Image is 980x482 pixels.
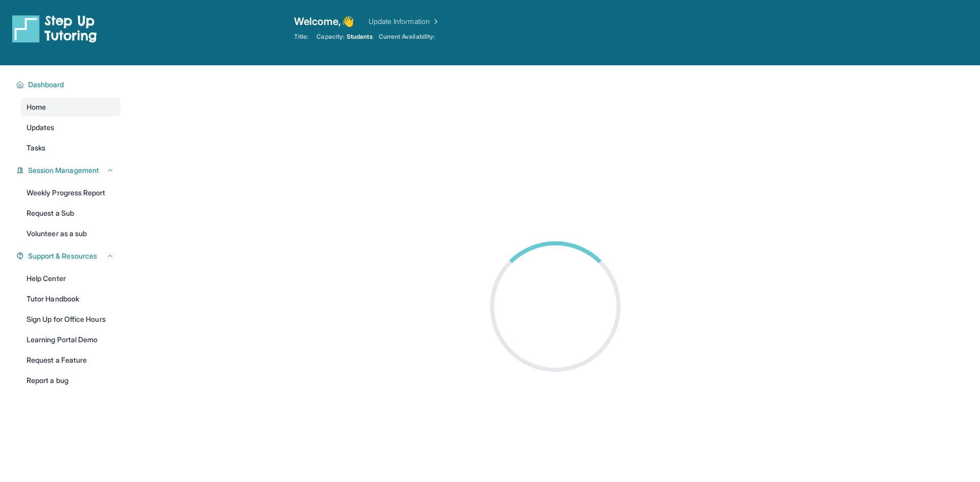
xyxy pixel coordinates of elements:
[294,33,308,41] span: Title:
[20,98,120,116] a: Home
[24,80,114,90] button: Dashboard
[316,33,345,41] span: Capacity:
[12,14,97,43] img: logo
[20,351,120,369] a: Request a Feature
[28,251,97,261] span: Support & Resources
[20,184,120,202] a: Weekly Progress Report
[20,269,120,288] a: Help Center
[20,371,120,390] a: Report a bug
[430,16,440,27] img: Chevron Right
[27,122,55,133] span: Updates
[20,310,120,328] a: Sign Up for Office Hours
[28,165,99,175] span: Session Management
[27,102,46,112] span: Home
[379,33,435,41] span: Current Availability:
[20,118,120,137] a: Updates
[24,251,114,261] button: Support & Resources
[20,204,120,222] a: Request a Sub
[20,139,120,157] a: Tasks
[20,224,120,243] a: Volunteer as a sub
[20,290,120,308] a: Tutor Handbook
[294,14,354,29] span: Welcome, 👋
[347,33,373,41] span: Students
[369,16,440,27] a: Update Information
[27,143,45,153] span: Tasks
[24,165,114,175] button: Session Management
[28,80,64,90] span: Dashboard
[20,331,120,349] a: Learning Portal Demo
